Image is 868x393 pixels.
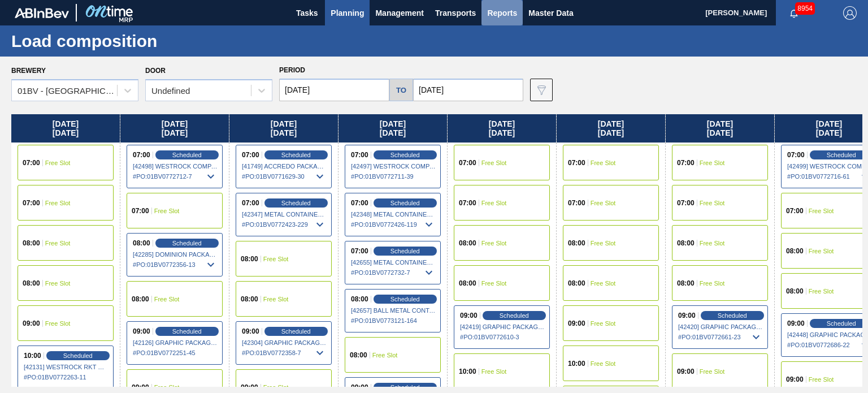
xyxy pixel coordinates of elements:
span: 08:00 [459,240,476,247]
span: 07:00 [23,159,40,166]
span: Free Slot [154,208,180,214]
span: Free Slot [481,159,507,166]
span: 07:00 [351,152,368,158]
span: 09:00 [23,320,40,327]
span: Free Slot [591,360,616,367]
span: [42126] GRAPHIC PACKAGING INTERNATIONA - 0008221069 [133,339,218,346]
span: 08:00 [459,280,476,287]
span: Free Slot [154,384,180,391]
span: Free Slot [700,368,725,375]
span: [42285] DOMINION PACKAGING, INC. - 0008325026 [133,251,218,258]
span: Free Slot [481,280,507,287]
span: 8954 [795,2,815,15]
span: Free Slot [809,376,834,383]
span: Scheduled [172,328,202,335]
span: 10:00 [459,368,476,375]
span: Free Slot [481,368,507,375]
span: Scheduled [500,312,529,319]
span: Scheduled [827,320,856,327]
span: 08:00 [133,240,150,247]
span: # PO : 01BV0772711-39 [351,170,436,183]
span: # PO : 01BV0772251-45 [133,346,218,360]
span: Management [375,6,424,20]
span: [42420] GRAPHIC PACKAGING INTERNATIONA - 0008221069 [678,323,763,330]
span: Scheduled [390,384,420,391]
span: Free Slot [481,240,507,247]
span: 08:00 [351,296,368,303]
span: 07:00 [351,248,368,254]
span: [42498] WESTROCK COMPANY - FOLDING CAR - 0008219776 [133,163,218,170]
span: 08:00 [132,296,149,303]
span: 09:00 [787,320,805,327]
div: [DATE] [DATE] [120,114,229,142]
span: 07:00 [23,200,40,206]
span: # PO : 01BV0772423-229 [242,218,327,231]
span: [42348] METAL CONTAINER CORPORATION - 0008219743 [351,211,436,218]
span: [41749] ACCREDO PACKAGING INC - 0008341298 [242,163,327,170]
img: TNhmsLtSVTkK8tSr43FrP2fwEKptu5GPRR3wAAAABJRU5ErkJggg== [15,8,69,18]
span: Master Data [528,6,573,20]
span: 07:00 [132,208,149,214]
span: Free Slot [263,256,289,262]
span: Scheduled [172,152,202,158]
span: 09:00 [241,384,258,391]
span: # PO : 01BV0773121-164 [351,314,436,327]
span: [42657] BALL METAL CONTAINER GROUP - 0008342641 [351,307,436,314]
span: 07:00 [568,200,585,206]
span: Free Slot [700,159,725,166]
span: 08:00 [568,240,585,247]
span: 07:00 [787,152,805,158]
input: mm/dd/yyyy [279,79,389,101]
span: Scheduled [281,328,311,335]
span: Free Slot [809,208,834,214]
label: Brewery [11,67,46,75]
span: Free Slot [45,240,71,247]
span: [42131] WESTROCK RKT COMPANY CORRUGATE - 0008323370 [24,364,108,370]
span: Free Slot [45,200,71,206]
span: 07:00 [786,208,804,214]
span: Free Slot [45,159,71,166]
div: [DATE] [DATE] [448,114,556,142]
span: Free Slot [591,320,616,327]
span: Free Slot [263,384,289,391]
span: # PO : 01BV0771629-30 [242,170,327,183]
span: 07:00 [351,200,368,206]
span: Period [279,66,305,74]
span: # PO : 01BV0772356-13 [133,258,218,271]
span: 07:00 [677,200,695,206]
div: Undefined [151,86,190,96]
span: Scheduled [390,296,420,303]
span: Transports [435,6,476,20]
img: icon-filter-gray [535,83,548,97]
span: 07:00 [242,200,259,206]
span: Free Slot [45,320,71,327]
span: 08:00 [241,296,258,303]
span: 09:00 [351,384,368,391]
span: 09:00 [133,328,150,335]
span: # PO : 01BV0772263-11 [24,370,108,384]
span: Free Slot [591,240,616,247]
div: [DATE] [DATE] [11,114,120,142]
span: Free Slot [809,248,834,254]
span: Free Slot [700,280,725,287]
span: Scheduled [281,200,311,206]
span: [42304] GRAPHIC PACKAGING INTERNATIONA - 0008221069 [242,339,327,346]
div: [DATE] [DATE] [557,114,665,142]
span: Free Slot [45,280,71,287]
span: Scheduled [390,152,420,158]
span: Scheduled [172,240,202,247]
span: 07:00 [677,159,695,166]
span: [42497] WESTROCK COMPANY - FOLDING CAR - 0008219776 [351,163,436,170]
span: Scheduled [390,248,420,254]
span: 08:00 [23,280,40,287]
div: [DATE] [DATE] [338,114,447,142]
span: Scheduled [827,152,856,158]
span: 09:00 [786,376,804,383]
span: 07:00 [459,159,476,166]
img: Logout [843,6,857,20]
span: 08:00 [23,240,40,247]
span: # PO : 01BV0772358-7 [242,346,327,360]
span: Free Slot [481,200,507,206]
span: Scheduled [281,152,311,158]
input: mm/dd/yyyy [413,79,523,101]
